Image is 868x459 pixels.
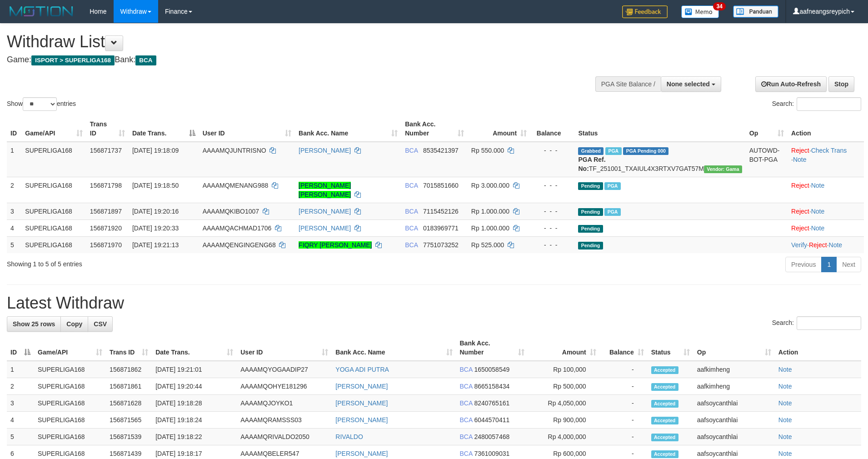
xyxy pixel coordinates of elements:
td: Rp 500,000 [528,378,600,395]
th: Status [574,116,745,142]
th: Bank Acc. Number: activate to sort column ascending [401,116,468,142]
h1: Withdraw List [7,33,569,51]
td: AAAAMQRIVALDO2050 [237,429,332,445]
span: BCA [460,399,473,407]
span: Pending [578,182,603,190]
td: 156871862 [106,361,152,378]
span: Rp 525.000 [471,241,504,249]
a: Note [778,399,792,407]
td: SUPERLIGA168 [34,429,106,445]
div: Showing 1 to 5 of 5 entries [7,256,355,269]
span: Vendor URL: https://trx31.1velocity.biz [704,165,742,173]
span: Rp 1.000.000 [471,225,509,232]
span: BCA [135,55,156,65]
span: BCA [460,416,473,424]
a: Reject [791,182,809,189]
th: Op: activate to sort column ascending [746,116,788,142]
a: Note [778,416,792,424]
span: Marked by aafsoycanthlai [604,208,620,216]
span: Copy 8240765161 to clipboard [474,399,509,407]
th: Action [775,335,861,361]
a: Note [778,433,792,440]
td: [DATE] 19:18:28 [152,395,237,412]
td: 1 [7,361,34,378]
td: 4 [7,220,21,236]
span: BCA [405,182,418,189]
th: Balance [530,116,574,142]
td: 4 [7,412,34,429]
th: Trans ID: activate to sort column ascending [86,116,129,142]
input: Search: [797,97,861,111]
span: BCA [460,433,473,440]
a: [PERSON_NAME] [335,416,388,424]
td: 2 [7,177,21,203]
span: [DATE] 19:20:33 [132,225,179,232]
span: Accepted [651,400,678,408]
h1: Latest Withdraw [7,294,861,312]
span: BCA [405,208,418,215]
td: aafsoycanthlai [693,429,775,445]
a: Note [778,450,792,457]
a: Reject [791,208,809,215]
span: Copy 8535421397 to clipboard [423,147,459,154]
th: Game/API: activate to sort column ascending [34,335,106,361]
td: 156871565 [106,412,152,429]
td: aafsoycanthlai [693,412,775,429]
span: CSV [94,320,107,328]
span: Pending [578,208,603,216]
td: AAAAMQYOGAADIP27 [237,361,332,378]
a: Note [778,383,792,390]
a: Verify [791,241,807,249]
td: - [600,429,648,445]
td: Rp 900,000 [528,412,600,429]
td: [DATE] 19:20:44 [152,378,237,395]
td: · · [788,142,864,177]
a: [PERSON_NAME] [299,225,351,232]
th: ID: activate to sort column descending [7,335,34,361]
td: Rp 100,000 [528,361,600,378]
td: Rp 4,000,000 [528,429,600,445]
td: 2 [7,378,34,395]
span: BCA [460,383,473,390]
div: - - - [534,181,571,190]
td: 1 [7,142,21,177]
a: 1 [821,257,837,272]
td: 156871628 [106,395,152,412]
td: aafsoycanthlai [693,395,775,412]
span: Accepted [651,450,678,458]
select: Showentries [23,97,57,111]
a: [PERSON_NAME] [335,399,388,407]
span: PGA Pending [623,147,668,155]
img: panduan.png [733,5,778,18]
span: Marked by aafsoycanthlai [605,147,621,155]
td: SUPERLIGA168 [34,378,106,395]
div: - - - [534,207,571,216]
span: Accepted [651,417,678,424]
input: Search: [797,316,861,330]
td: - [600,378,648,395]
td: SUPERLIGA168 [21,203,86,220]
td: · · [788,236,864,253]
span: 34 [713,2,725,10]
td: 5 [7,429,34,445]
td: SUPERLIGA168 [34,361,106,378]
td: aafkimheng [693,361,775,378]
a: Previous [785,257,822,272]
th: Game/API: activate to sort column ascending [21,116,86,142]
td: AUTOWD-BOT-PGA [746,142,788,177]
a: Check Trans [811,147,847,154]
span: Grabbed [578,147,604,155]
th: Status: activate to sort column ascending [648,335,693,361]
span: BCA [460,366,473,373]
th: Balance: activate to sort column ascending [600,335,648,361]
span: 156871920 [90,225,122,232]
span: Copy 7015851660 to clipboard [423,182,459,189]
a: Note [793,156,807,163]
span: [DATE] 19:18:09 [132,147,179,154]
span: BCA [405,241,418,249]
span: Copy 8665158434 to clipboard [474,383,509,390]
th: Bank Acc. Name: activate to sort column ascending [332,335,456,361]
th: Bank Acc. Number: activate to sort column ascending [456,335,528,361]
span: [DATE] 19:21:13 [132,241,179,249]
div: - - - [534,240,571,249]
